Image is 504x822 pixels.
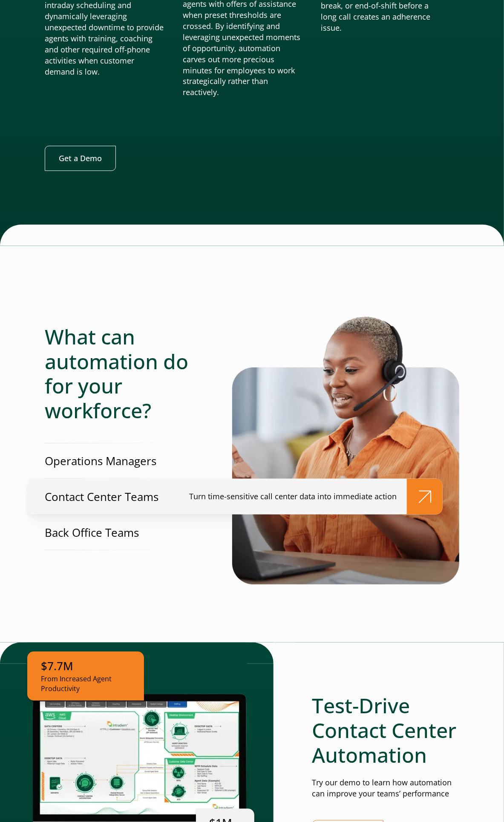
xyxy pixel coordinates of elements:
[189,491,397,502] p: Turn time-sensitive call center data into immediate action
[232,304,459,585] img: Woman talking on headset about contact center automation solutions while looking at laptop computer
[45,489,158,505] p: Contact Center Teams
[45,146,116,171] a: Get a Demo
[312,694,460,767] h2: Test-Drive Contact Center Automation
[27,443,180,479] a: Operations Managers
[27,515,180,550] a: Back Office Teams
[45,453,156,469] p: Operations Managers
[27,479,443,515] a: Contact Center TeamsTurn time-sensitive call center data into immediate action
[45,525,139,541] p: Back Office Teams
[312,778,460,800] p: Try our demo to learn how automation can improve your teams’ performance
[41,658,130,674] p: $7.7M
[45,324,197,423] h2: What can automation do for your workforce?
[41,674,130,694] p: From Increased Agent Productivity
